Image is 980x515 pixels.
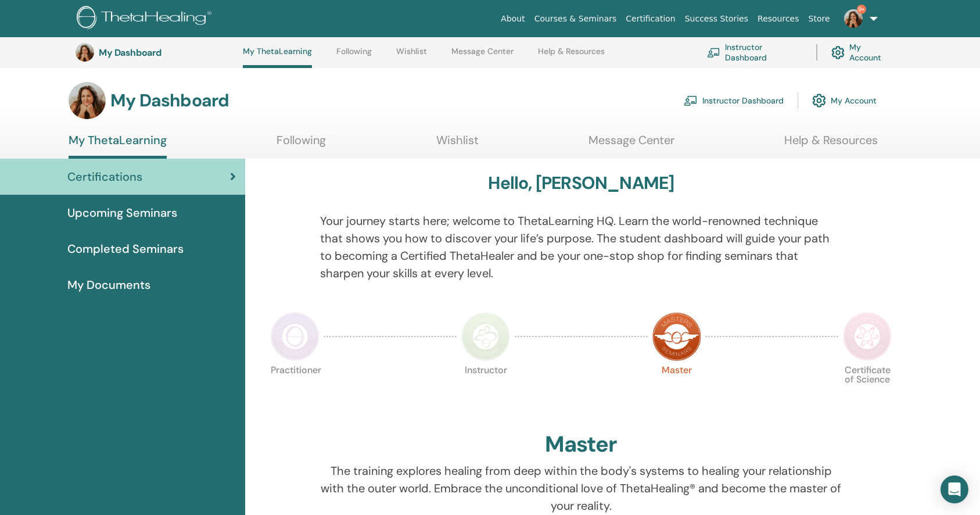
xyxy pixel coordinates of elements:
[67,168,142,185] span: Certifications
[652,366,701,414] p: Master
[530,8,622,30] a: Courses & Seminars
[680,8,753,30] a: Success Stories
[707,40,802,65] a: Instructor Dashboard
[461,366,510,414] p: Instructor
[436,133,479,156] a: Wishlist
[77,6,216,32] img: logo.png
[843,366,892,414] p: Certificate of Science
[621,8,680,30] a: Certification
[69,82,106,119] img: default.jpg
[652,312,701,361] img: Master
[538,47,605,65] a: Help & Resources
[271,312,320,361] img: Practitioner
[320,462,842,514] p: The training explores healing from deep within the body's systems to healing your relationship wi...
[396,47,427,65] a: Wishlist
[844,9,863,28] img: default.jpg
[812,91,826,110] img: cog.svg
[451,47,514,65] a: Message Center
[831,40,893,65] a: My Account
[277,133,326,156] a: Following
[588,133,674,156] a: Message Center
[110,90,229,111] h3: My Dashboard
[320,212,842,282] p: Your journey starts here; welcome to ThetaLearning HQ. Learn the world-renowned technique that sh...
[271,366,320,414] p: Practitioner
[707,48,720,58] img: chalkboard-teacher.svg
[784,133,878,156] a: Help & Resources
[684,88,784,113] a: Instructor Dashboard
[99,47,215,58] h3: My Dashboard
[684,95,698,106] img: chalkboard-teacher.svg
[67,240,184,257] span: Completed Seminars
[843,312,892,361] img: Certificate of Science
[812,88,877,113] a: My Account
[857,5,866,14] span: 9+
[243,47,312,68] a: My ThetaLearning
[461,312,510,361] img: Instructor
[67,276,150,294] span: My Documents
[336,47,372,65] a: Following
[69,133,167,159] a: My ThetaLearning
[804,8,835,30] a: Store
[831,43,845,62] img: cog.svg
[67,204,177,221] span: Upcoming Seminars
[496,8,529,30] a: About
[940,475,968,503] div: Open Intercom Messenger
[76,43,94,62] img: default.jpg
[488,173,674,194] h3: Hello, [PERSON_NAME]
[545,431,617,458] h2: Master
[753,8,804,30] a: Resources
